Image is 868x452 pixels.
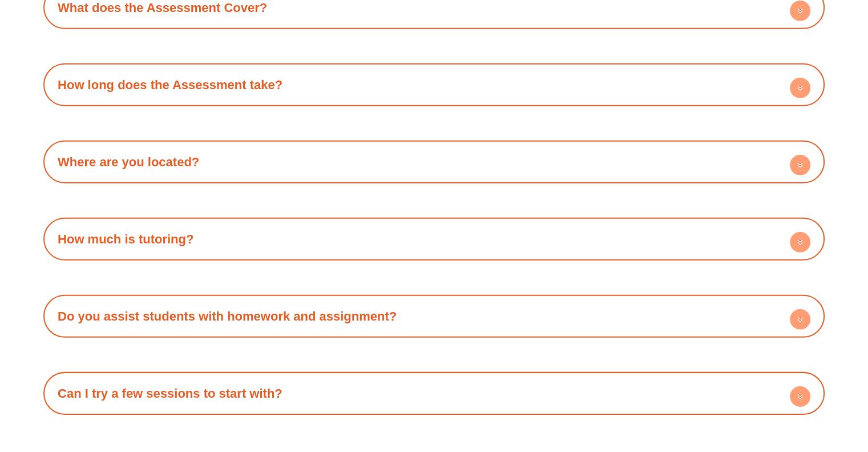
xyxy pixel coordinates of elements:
div: How long does the Assessment take? [49,69,819,101]
a: Can I try a few sessions to start with? [58,386,282,401]
a: How long does the Assessment take? [58,78,282,92]
div: How much is tutoring? [49,223,819,255]
a: What does the Assessment Cover? [58,1,267,15]
h4: Do you assist students with homework and assignment? [49,301,819,332]
a: Do you assist students with homework and assignment? [58,309,397,323]
a: How much is tutoring? [58,232,193,246]
a: Where are you located? [58,155,199,169]
h4: Where are you located? [49,146,819,178]
iframe: Chat Widget [811,397,868,452]
h4: Can I try a few sessions to start with? [49,378,819,409]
